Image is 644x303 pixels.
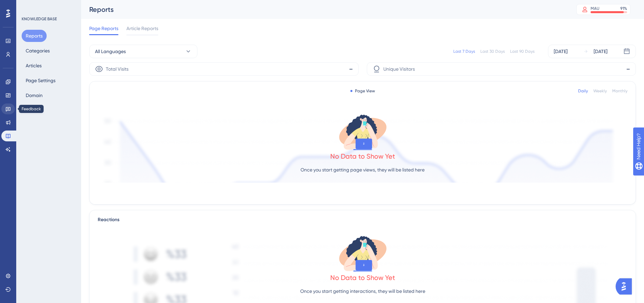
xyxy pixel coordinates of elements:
button: Page Settings [22,74,59,87]
div: No Data to Show Yet [330,273,395,282]
button: Articles [22,60,46,72]
div: Last 7 Days [453,49,475,54]
button: All Languages [89,45,197,58]
span: Need Help? [16,2,42,10]
span: Unique Visitors [383,65,415,73]
div: Weekly [593,88,607,94]
button: Domain [22,89,47,101]
div: Last 30 Days [480,49,505,54]
div: Daily [578,88,588,94]
div: Reactions [98,216,627,224]
button: Categories [22,45,54,57]
div: Last 90 Days [510,49,534,54]
span: Total Visits [106,65,128,73]
button: Access [22,104,45,116]
iframe: UserGuiding AI Assistant Launcher [616,276,636,297]
p: Once you start getting interactions, they will be listed here [300,287,425,295]
div: [DATE] [554,47,568,55]
span: Article Reports [126,24,158,32]
span: All Languages [95,47,126,55]
div: [DATE] [594,47,607,55]
div: 91 % [620,6,627,11]
div: MAU [591,6,599,11]
div: Page View [350,88,375,94]
div: Monthly [612,88,627,94]
p: Once you start getting page views, they will be listed here [301,166,425,174]
span: - [626,64,630,74]
span: Page Reports [89,24,118,32]
button: Reports [22,30,47,42]
div: KNOWLEDGE BASE [22,16,57,22]
span: - [349,64,353,74]
div: Reports [89,5,559,14]
div: No Data to Show Yet [330,151,395,161]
